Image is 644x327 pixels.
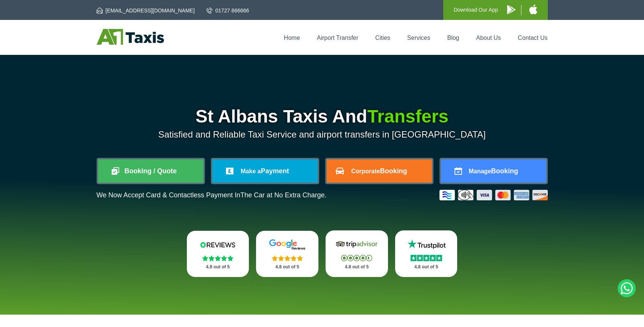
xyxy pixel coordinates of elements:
a: ManageBooking [441,159,546,183]
a: 01727 866666 [206,7,249,14]
img: Stars [272,255,303,261]
p: Download Our App [454,5,498,15]
img: Trustpilot [404,239,449,250]
a: Trustpilot Stars 4.8 out of 5 [395,230,458,277]
a: Booking / Quote [98,159,203,183]
p: Satisfied and Reliable Taxi Service and airport transfers in [GEOGRAPHIC_DATA] [97,129,548,140]
img: Credit And Debit Cards [439,190,548,200]
a: Reviews.io Stars 4.8 out of 5 [187,231,249,277]
img: Stars [411,255,442,261]
img: Tripadvisor [334,239,379,250]
a: Google Stars 4.8 out of 5 [256,231,318,277]
a: Airport Transfer [317,35,358,41]
span: Make a [241,168,261,174]
p: 4.8 out of 5 [264,262,310,272]
img: A1 Taxis Android App [507,5,515,14]
img: Reviews.io [195,239,240,250]
img: Stars [202,255,233,261]
span: Corporate [351,168,380,174]
a: About Us [476,35,501,41]
p: We Now Accept Card & Contactless Payment In [97,191,327,199]
span: Transfers [367,106,449,126]
a: Make aPayment [212,159,318,183]
p: 4.8 out of 5 [334,262,380,272]
span: Manage [469,168,491,174]
img: Stars [341,255,372,261]
img: A1 Taxis iPhone App [529,5,537,14]
a: Home [284,35,300,41]
h1: St Albans Taxis And [97,107,548,126]
p: 4.8 out of 5 [195,262,241,272]
a: Contact Us [518,35,547,41]
img: A1 Taxis St Albans LTD [97,29,164,45]
span: The Car at No Extra Charge. [240,191,326,199]
a: Cities [375,35,390,41]
a: Services [407,35,430,41]
a: CorporateBooking [327,159,432,183]
a: Blog [447,35,459,41]
a: Tripadvisor Stars 4.8 out of 5 [326,230,388,277]
p: 4.8 out of 5 [403,262,449,272]
img: Google [265,239,310,250]
a: [EMAIL_ADDRESS][DOMAIN_NAME] [97,7,195,14]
